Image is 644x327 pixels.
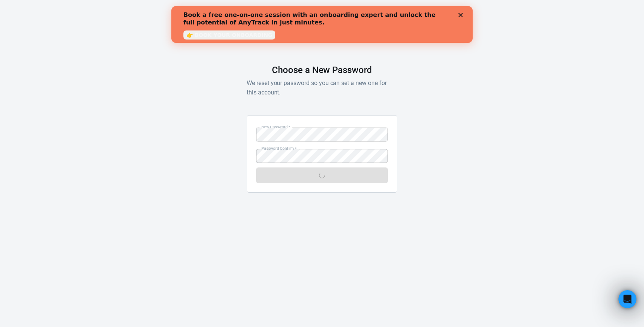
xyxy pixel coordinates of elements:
[618,290,636,308] iframe: Intercom live chat
[261,146,296,151] label: Password Confirm
[272,65,372,75] h1: Choose a New Password
[287,7,295,11] div: Close
[171,6,473,43] iframe: Intercom live chat banner
[247,78,397,97] p: We reset your password so you can set a new one for this account.
[261,124,290,130] label: New Password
